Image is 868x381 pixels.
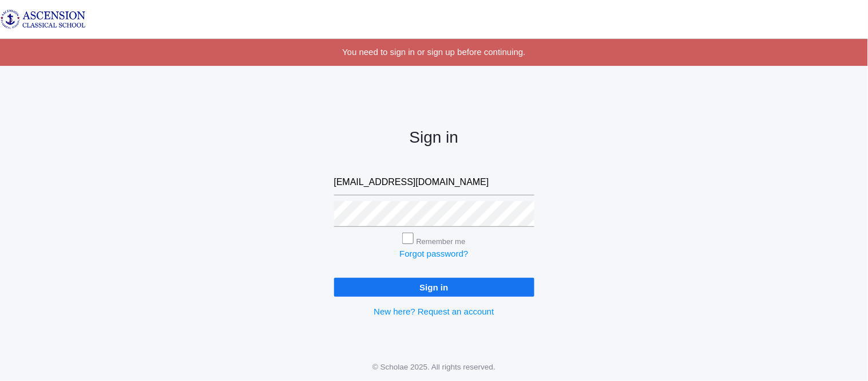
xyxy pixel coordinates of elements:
a: Forgot password? [399,249,468,258]
a: New here? Request an account [374,307,494,316]
h2: Sign in [334,129,534,147]
label: Remember me [417,237,466,246]
input: Sign in [334,278,534,297]
input: Email address [334,170,534,195]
